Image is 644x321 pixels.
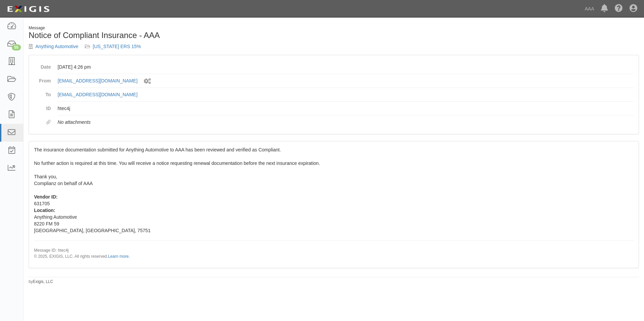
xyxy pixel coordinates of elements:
[35,44,78,49] a: Anything Automotive
[34,60,51,70] dt: Date
[46,120,51,125] i: Attachments
[58,92,137,97] a: [EMAIL_ADDRESS][DOMAIN_NAME]
[58,102,634,115] dd: htec4j
[34,248,634,259] p: Message ID: htec4j © 2025, EXIGIS, LLC. All rights reserved.
[33,279,53,284] a: Exigis, LLC
[29,279,53,285] small: by
[34,194,58,200] b: Vendor ID:
[34,88,51,98] dt: To
[29,31,329,40] h1: Notice of Compliant Insurance - AAA
[615,5,623,13] i: Help Center - Complianz
[58,78,137,83] a: [EMAIL_ADDRESS][DOMAIN_NAME]
[581,2,598,15] a: AAA
[58,119,91,125] em: No attachments
[34,208,55,213] b: Location:
[93,44,141,49] a: [US_STATE] ERS 15%
[34,147,634,259] span: The insurance documentation submitted for Anything Automotive to AAA has been reviewed and verifi...
[29,25,329,31] div: Message
[144,78,151,84] i: Sent by system workflow
[5,3,52,15] img: logo-5460c22ac91f19d4615b14bd174203de0afe785f0fc80cf4dbbc73dc1793850b.png
[108,254,130,259] a: Learn more.
[58,60,634,74] dd: [DATE] 4:26 pm
[12,44,21,50] div: 55
[34,74,51,84] dt: From
[34,102,51,112] dt: ID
